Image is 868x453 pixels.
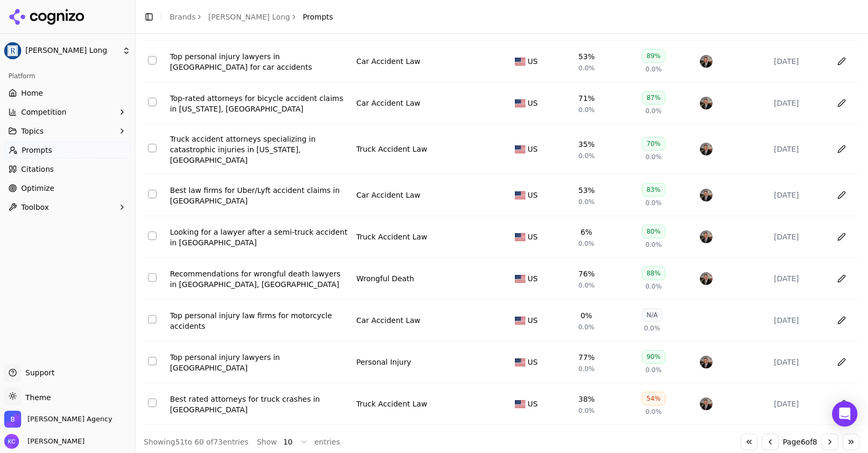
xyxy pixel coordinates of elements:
[356,315,420,326] div: Car Accident Law
[578,323,595,331] span: 0.0%
[4,411,21,428] img: Bob Agency
[356,273,414,284] div: Wrongful Death
[21,126,44,136] span: Topics
[832,401,857,427] div: Open Intercom Messenger
[642,91,666,105] div: 87%
[148,144,156,152] button: Select row 54
[528,232,538,242] span: US
[700,189,713,201] img: price benowitz
[700,356,713,368] img: price benowitz
[4,42,21,59] img: Regan Zambri Long
[642,225,666,238] div: 80%
[515,358,525,366] img: US flag
[645,199,662,207] span: 0.0%
[170,227,348,248] a: Looking for a lawyer after a semi-truck accident in [GEOGRAPHIC_DATA]
[356,232,427,242] a: Truck Accident Law
[21,107,67,117] span: Competition
[833,187,850,204] button: Edit in sheet
[515,99,525,107] img: US flag
[515,58,525,66] img: US flag
[148,315,156,323] button: Select row 58
[515,317,525,325] img: US flag
[4,142,131,159] a: Prompts
[170,12,333,22] nav: breadcrumb
[4,104,131,121] button: Competition
[356,56,420,67] a: Car Accident Law
[303,12,334,22] span: Prompts
[580,310,592,321] div: 0%
[170,134,348,165] a: Truck accident attorneys specializing in catastrophic injuries in [US_STATE], [GEOGRAPHIC_DATA]
[515,233,525,241] img: US flag
[833,270,850,287] button: Edit in sheet
[774,56,824,67] div: [DATE]
[22,145,52,155] span: Prompts
[21,393,51,402] span: Theme
[580,227,592,237] div: 6%
[642,308,662,322] div: N/A
[515,191,525,199] img: US flag
[645,153,662,161] span: 0.0%
[208,12,290,22] a: [PERSON_NAME] Long
[170,185,348,206] a: Best law firms for Uber/Lyft accident claims in [GEOGRAPHIC_DATA]
[645,366,662,374] span: 0.0%
[356,98,420,108] a: Car Accident Law
[257,437,277,447] span: Show
[528,144,538,154] span: US
[645,408,662,416] span: 0.0%
[515,145,525,153] img: US flag
[25,46,118,56] span: [PERSON_NAME] Long
[21,88,43,98] span: Home
[700,230,713,243] img: price benowitz
[528,56,538,67] span: US
[578,352,595,363] div: 77%
[170,13,196,21] a: Brands
[148,56,156,64] button: Select row 52
[356,399,427,409] a: Truck Accident Law
[21,164,54,174] span: Citations
[356,357,411,367] a: Personal Injury
[578,269,595,279] div: 76%
[356,190,420,200] div: Car Accident Law
[833,354,850,371] button: Edit in sheet
[170,51,348,72] a: Top personal injury lawyers in [GEOGRAPHIC_DATA] for car accidents
[170,394,348,415] a: Best rated attorneys for truck crashes in [GEOGRAPHIC_DATA]
[148,399,156,407] button: Select row 60
[528,315,538,326] span: US
[700,97,713,109] img: price benowitz
[645,241,662,249] span: 0.0%
[148,357,156,365] button: Select row 59
[21,202,49,212] span: Toolbox
[642,183,666,197] div: 83%
[578,64,595,72] span: 0.0%
[4,411,112,428] button: Open organization switcher
[144,437,248,447] div: Showing 51 to 60 of 73 entries
[774,144,824,154] div: [DATE]
[4,434,19,449] img: Kristine Cunningham
[170,310,348,331] a: Top personal injury law firms for motorcycle accidents
[578,198,595,206] span: 0.0%
[642,49,666,63] div: 89%
[700,397,713,410] img: price benowitz
[528,399,538,409] span: US
[4,180,131,197] a: Optimize
[170,269,348,290] a: Recommendations for wrongful death lawyers in [GEOGRAPHIC_DATA], [GEOGRAPHIC_DATA]
[578,239,595,248] span: 0.0%
[833,95,850,112] button: Edit in sheet
[774,190,824,200] div: [DATE]
[644,324,660,332] span: 0.0%
[4,123,131,140] button: Topics
[528,190,538,200] span: US
[148,273,156,282] button: Select row 57
[21,183,54,193] span: Optimize
[833,395,850,412] button: Edit in sheet
[774,357,824,367] div: [DATE]
[642,350,666,364] div: 90%
[578,51,595,62] div: 53%
[833,312,850,329] button: Edit in sheet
